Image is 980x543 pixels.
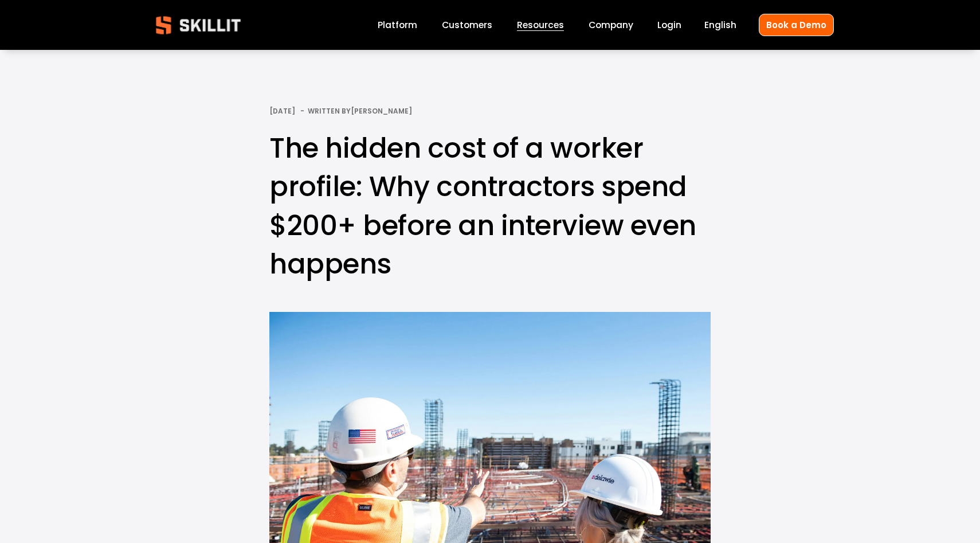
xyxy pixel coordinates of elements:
a: Book a Demo [759,14,834,36]
img: Skillit [146,8,250,42]
a: folder dropdown [517,17,564,33]
a: Platform [378,17,417,33]
span: English [704,18,736,32]
div: language picker [704,17,736,33]
a: Login [657,17,681,33]
span: Resources [517,18,564,32]
div: Written By [308,107,412,115]
a: Customers [442,17,492,33]
a: [PERSON_NAME] [351,106,412,116]
h1: The hidden cost of a worker profile: Why contractors spend $200+ before an interview even happens [269,129,711,283]
span: [DATE] [269,106,295,116]
a: Company [589,17,633,33]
